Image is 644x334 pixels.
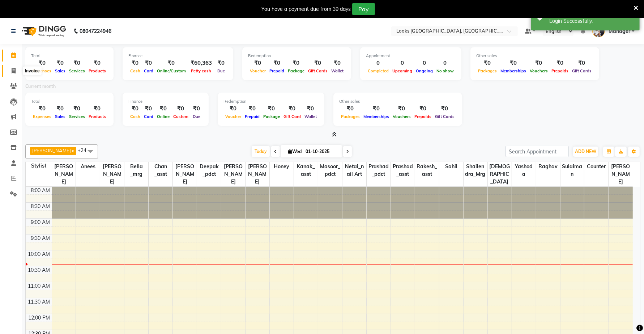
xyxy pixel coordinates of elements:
div: 0 [391,59,414,67]
div: ₹0 [282,105,303,113]
div: Total [31,53,108,59]
input: 2025-10-01 [303,146,340,157]
span: Online [155,114,171,119]
span: [PERSON_NAME] [173,162,197,186]
div: ₹0 [243,105,261,113]
span: Products [87,114,108,119]
span: Wallet [303,114,319,119]
div: Redemption [223,98,319,105]
span: Prashad_pdct [367,162,391,179]
span: Expenses [31,114,53,119]
span: Card [142,114,155,119]
div: Invoice [23,67,41,75]
div: 9:00 AM [30,219,52,226]
div: Total [31,98,108,105]
div: 9:30 AM [30,234,52,242]
div: Login Successfully. [549,17,634,25]
span: Honey [270,162,294,171]
div: Other sales [339,98,456,105]
span: Completed [366,68,391,73]
span: [PERSON_NAME] [52,162,76,186]
span: Petty cash [189,68,213,73]
span: Services [67,114,87,119]
span: Masoor_pdct [318,162,342,179]
span: Netai_nail art [342,162,366,179]
span: Bella _mrg [124,162,148,179]
span: Sahil [439,162,463,171]
span: Raghav [536,162,560,171]
span: Voucher [248,68,268,73]
span: Deepak_pdct [197,162,221,179]
a: x [71,148,74,153]
div: ₹0 [53,59,67,67]
div: ₹60,363 [188,59,215,67]
span: Due [216,68,227,73]
span: +24 [78,147,92,153]
div: ₹0 [268,59,286,67]
span: Sulaiman [560,162,584,179]
div: 8:30 AM [30,203,52,210]
span: Prashad_asst [391,162,415,179]
div: ₹0 [362,105,391,113]
div: ₹0 [87,105,108,113]
span: Ongoing [414,68,435,73]
div: ₹0 [391,105,413,113]
span: Upcoming [391,68,414,73]
div: ₹0 [339,105,362,113]
span: Yashoda [512,162,536,179]
div: ₹0 [528,59,550,67]
div: ₹0 [413,105,433,113]
span: Sales [53,114,67,119]
div: 10:30 AM [27,266,52,274]
span: Voucher [223,114,243,119]
span: Prepaids [550,68,570,73]
span: Counter [584,162,608,171]
b: 08047224946 [80,21,111,41]
div: Stylist [26,162,52,170]
span: [PERSON_NAME] [32,148,71,153]
div: 12:00 PM [27,314,52,322]
span: Prepaid [268,68,286,73]
div: ₹0 [550,59,570,67]
div: Appointment [366,53,456,59]
span: Manager [609,28,630,35]
span: Memberships [362,114,391,119]
div: ₹0 [142,59,155,67]
div: ₹0 [329,59,345,67]
div: 10:00 AM [27,250,52,258]
div: ₹0 [223,105,243,113]
span: Sales [53,68,67,73]
div: 11:00 AM [27,282,52,290]
span: Cash [128,114,142,119]
span: Gift Cards [570,68,593,73]
span: [PERSON_NAME] [609,162,633,186]
span: Services [67,68,87,73]
div: ₹0 [306,59,329,67]
img: logo [18,21,68,41]
span: [PERSON_NAME] [221,162,245,186]
div: You have a payment due from 39 days [261,5,351,13]
span: Products [87,68,108,73]
span: Rakesh_asst [415,162,439,179]
div: ₹0 [155,105,171,113]
span: Packages [476,68,499,73]
div: ₹0 [171,105,190,113]
span: Wed [286,149,303,154]
div: ₹0 [286,59,306,67]
span: Vouchers [391,114,413,119]
span: Card [142,68,155,73]
div: ₹0 [128,105,142,113]
span: Package [286,68,306,73]
button: ADD NEW [573,147,598,157]
span: Packages [339,114,362,119]
span: Package [261,114,282,119]
span: Shailendra_Mrg [464,162,487,179]
div: 8:00 AM [30,187,52,194]
div: 0 [435,59,456,67]
div: Redemption [248,53,345,59]
div: Other sales [476,53,593,59]
div: Finance [128,98,203,105]
div: ₹0 [67,59,87,67]
button: Pay [352,3,375,15]
div: ₹0 [261,105,282,113]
